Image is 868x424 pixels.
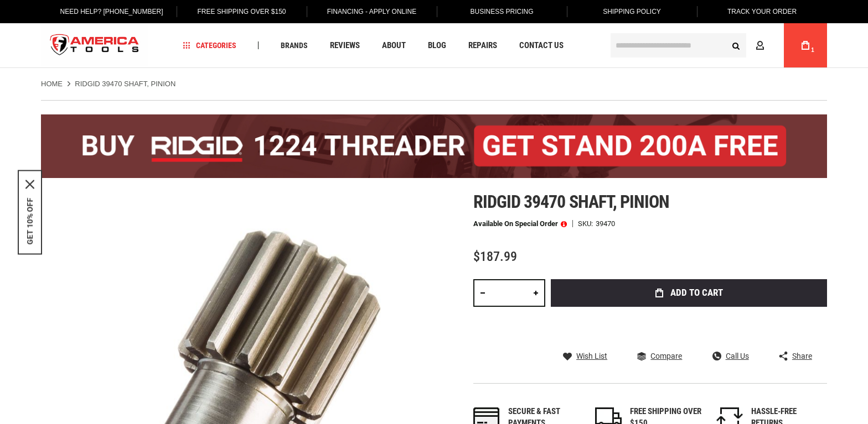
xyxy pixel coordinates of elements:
[178,38,241,53] a: Categories
[473,249,517,264] span: $187.99
[382,41,406,50] span: About
[519,41,564,50] span: Contact Us
[473,220,567,228] p: Available on Special Order
[377,38,411,53] a: About
[792,352,812,360] span: Share
[330,41,360,50] span: Reviews
[650,352,682,360] span: Compare
[578,220,596,227] strong: SKU
[276,38,313,53] a: Brands
[712,351,749,361] a: Call Us
[670,288,723,297] span: Add to Cart
[811,47,814,53] span: 1
[25,197,34,244] button: GET 10% OFF
[603,8,661,15] span: Shipping Policy
[726,352,749,360] span: Call Us
[41,25,148,66] img: America Tools
[596,220,615,227] div: 39470
[325,38,365,53] a: Reviews
[551,279,827,307] button: Add to Cart
[423,38,451,53] a: Blog
[473,191,669,212] span: Ridgid 39470 shaft, pinion
[183,41,236,49] span: Categories
[463,38,502,53] a: Repairs
[41,114,827,178] img: BOGO: Buy the RIDGID® 1224 Threader (26092), get the 92467 200A Stand FREE!
[712,389,868,424] iframe: LiveChat chat widget
[576,352,607,360] span: Wish List
[468,41,497,50] span: Repairs
[25,180,34,189] svg: close icon
[563,351,607,361] a: Wish List
[41,79,63,89] a: Home
[725,35,746,56] button: Search
[25,180,34,189] button: Close
[41,25,148,66] a: store logo
[281,41,308,49] span: Brands
[549,310,829,342] iframe: Secure express checkout frame
[75,80,175,88] strong: RIDGID 39470 SHAFT, PINION
[514,38,569,53] a: Contact Us
[428,41,446,50] span: Blog
[795,23,816,67] a: 1
[637,351,682,361] a: Compare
